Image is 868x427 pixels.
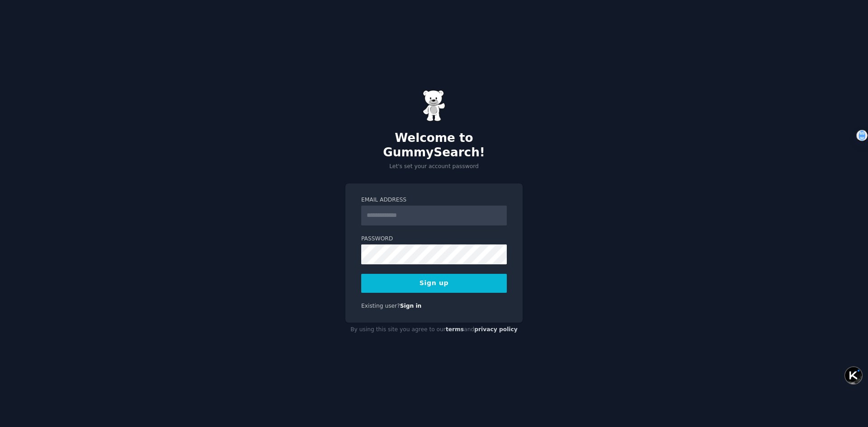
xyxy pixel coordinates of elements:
[361,303,400,309] span: Existing user?
[474,326,518,333] a: privacy policy
[345,323,523,337] div: By using this site you agree to our and
[345,131,523,160] h2: Welcome to GummySearch!
[400,303,422,309] a: Sign in
[446,326,464,333] a: terms
[345,163,523,171] p: Let's set your account password
[361,196,507,204] label: Email Address
[361,235,507,243] label: Password
[423,90,445,122] img: Gummy Bear
[361,274,507,293] button: Sign up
